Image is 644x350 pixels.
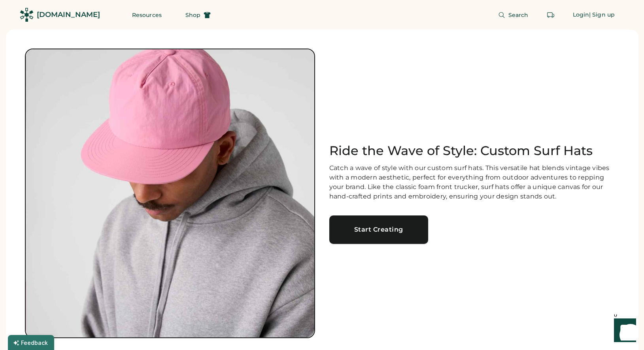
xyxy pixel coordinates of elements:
a: Start Creating [329,215,428,244]
button: Search [489,7,538,23]
button: Retrieve an order [543,7,559,23]
h1: Ride the Wave of Style: Custom Surf Hats [329,143,619,159]
div: [DOMAIN_NAME] [37,10,100,20]
div: Start Creating [339,226,419,233]
span: Shop [185,12,200,18]
iframe: Front Chat [606,314,640,348]
div: Login [573,11,589,19]
span: Search [508,12,529,18]
div: | Sign up [589,11,615,19]
button: Shop [176,7,220,23]
button: Resources [123,7,171,23]
div: Catch a wave of style with our custom surf hats. This versatile hat blends vintage vibes with a m... [329,163,619,201]
img: Rendered Logo - Screens [20,8,34,22]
